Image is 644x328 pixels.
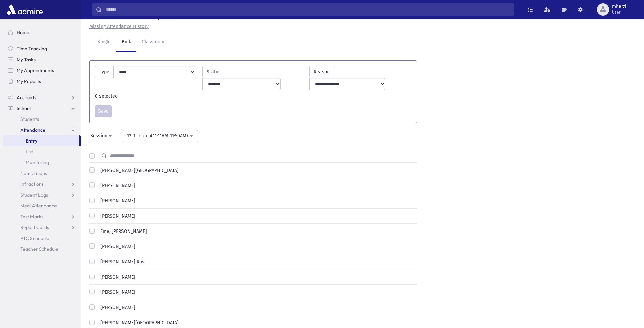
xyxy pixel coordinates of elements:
input: Search [102,3,514,16]
span: My Appointments [17,67,54,73]
label: [PERSON_NAME][GEOGRAPHIC_DATA] [97,319,179,326]
a: List [3,146,81,157]
a: Accounts [3,92,81,103]
span: PTC Schedule [20,235,49,241]
button: Session [86,130,117,142]
div: 0 selected [92,93,415,100]
span: Infractions [20,181,44,187]
a: Attendance [3,125,81,135]
a: My Appointments [3,65,81,76]
button: Save [95,105,112,117]
a: Notifications [3,168,81,179]
div: 12-1-כתובים(11:11AM-11:50AM) [127,132,188,139]
span: Students [20,116,39,122]
span: My Tasks [17,57,36,63]
a: Monitoring [3,157,81,168]
a: Bulk [116,33,136,52]
a: Student Logs [3,190,81,200]
a: Time Tracking [3,43,81,54]
a: School [3,103,81,114]
span: Notifications [20,170,47,176]
label: [PERSON_NAME] [97,289,135,296]
button: 12-1-כתובים(11:11AM-11:50AM) [123,130,198,142]
span: Teacher Schedule [20,246,58,252]
label: [PERSON_NAME] [97,243,135,250]
span: Meal Attendance [20,203,57,209]
label: Reason [309,66,334,78]
span: Monitoring [26,159,49,166]
span: List [26,149,33,155]
label: [PERSON_NAME] [97,182,135,189]
a: Report Cards [3,222,81,233]
span: School [17,105,31,111]
a: Classroom [136,33,170,52]
a: PTC Schedule [3,233,81,244]
span: Student Logs [20,192,48,198]
a: My Reports [3,76,81,87]
span: Attendance [20,127,45,133]
img: AdmirePro [5,3,44,16]
label: Type [95,66,114,78]
a: Students [3,114,81,125]
a: Entry [3,135,79,146]
a: Test Marks [3,211,81,222]
a: My Tasks [3,54,81,65]
span: Report Cards [20,224,49,231]
label: [PERSON_NAME] [97,197,135,204]
label: Fine, [PERSON_NAME] [97,228,147,235]
a: Single [92,33,116,52]
label: [PERSON_NAME] [97,274,135,281]
a: Meal Attendance [3,200,81,211]
span: Accounts [17,94,36,101]
span: Time Tracking [17,46,47,52]
u: Missing Attendance History [89,24,149,29]
span: Entry [26,138,37,144]
label: [PERSON_NAME] Rus [97,258,145,265]
a: Teacher Schedule [3,244,81,255]
span: mherzl [612,4,626,9]
label: [PERSON_NAME][GEOGRAPHIC_DATA] [97,167,179,174]
a: Home [3,27,81,38]
span: My Reports [17,78,41,84]
span: Home [17,29,29,36]
span: User [612,9,626,15]
div: Session [90,132,107,139]
a: Missing Attendance History [87,24,149,29]
a: Infractions [3,179,81,190]
label: Status [202,66,225,78]
label: [PERSON_NAME] [97,304,135,311]
span: Test Marks [20,214,43,220]
label: [PERSON_NAME] [97,213,135,220]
